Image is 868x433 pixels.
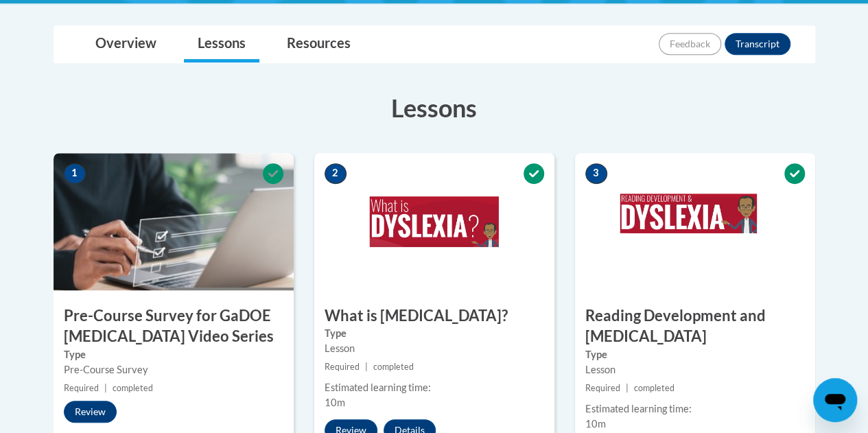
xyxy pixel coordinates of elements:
img: Course Image [314,153,554,290]
span: Required [64,383,99,393]
div: Estimated learning time: [325,380,544,395]
img: Course Image [54,153,294,290]
h3: Reading Development and [MEDICAL_DATA] [575,305,815,348]
h3: Lessons [54,91,815,125]
span: Required [585,383,620,393]
h3: Pre-Course Survey for GaDOE [MEDICAL_DATA] Video Series [54,305,294,348]
span: completed [373,362,414,372]
iframe: Button to launch messaging window [813,378,857,422]
span: Required [325,362,360,372]
span: | [104,383,107,393]
img: Course Image [575,153,815,290]
span: | [626,383,629,393]
a: Overview [82,26,170,62]
label: Type [325,326,544,341]
span: | [365,362,368,372]
a: Lessons [184,26,259,62]
span: 10m [585,418,606,430]
span: 3 [585,163,607,184]
label: Type [585,347,805,362]
button: Feedback [659,33,721,55]
div: Lesson [585,362,805,377]
label: Type [64,347,283,362]
span: 1 [64,163,86,184]
button: Transcript [725,33,790,55]
span: completed [634,383,675,393]
button: Review [64,401,117,423]
a: Resources [273,26,364,62]
div: Pre-Course Survey [64,362,283,377]
span: 2 [325,163,347,184]
h3: What is [MEDICAL_DATA]? [314,305,554,327]
span: completed [113,383,153,393]
div: Lesson [325,341,544,356]
span: 10m [325,397,345,408]
div: Estimated learning time: [585,401,805,417]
